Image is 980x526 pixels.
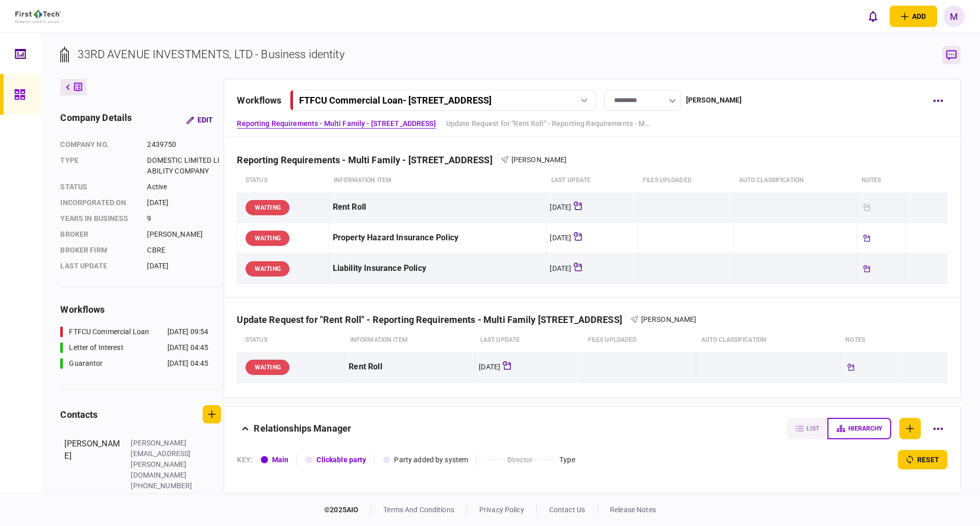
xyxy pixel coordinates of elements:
div: company details [60,111,132,129]
div: 2439750 [147,139,221,150]
button: hierarchy [827,418,891,439]
div: [DATE] [550,233,571,243]
div: Broker [60,229,137,240]
th: auto classification [734,169,856,192]
div: WAITING [246,261,289,277]
div: status [60,182,137,192]
div: WAITING [246,200,289,215]
div: Relationships Manager [254,418,351,439]
div: [PERSON_NAME] [64,438,120,513]
a: contact us [549,506,585,514]
div: Reporting Requirements - Multi Family - [STREET_ADDRESS] [237,155,500,165]
button: open notifications list [862,6,884,27]
div: KEY : [237,455,253,465]
div: broker firm [60,245,137,256]
div: [DATE] 04:45 [167,342,209,353]
div: [DATE] [479,362,500,372]
div: Liability Insurance Policy [333,257,543,280]
th: notes [840,329,897,352]
div: [PHONE_NUMBER] [131,481,197,491]
div: [DATE] [550,202,571,212]
div: Rent Roll [333,196,543,219]
button: open adding identity options [890,6,937,27]
a: privacy policy [479,506,524,514]
div: [DATE] [147,197,221,208]
th: Files uploaded [583,329,696,352]
th: notes [856,169,905,192]
span: hierarchy [848,425,882,432]
div: Type [559,455,575,465]
div: 33RD AVENUE INVESTMENTS, LTD - Business identity [78,46,344,63]
a: Reporting Requirements - Multi Family - [STREET_ADDRESS] [237,118,435,129]
div: Tickler available [860,262,873,275]
button: reset [898,450,947,469]
th: status [237,329,345,352]
th: Information item [329,169,546,192]
div: [DATE] 09:54 [167,327,209,337]
div: Tickler available [860,232,873,245]
th: status [237,169,329,192]
button: Edit [178,111,221,129]
th: Information item [345,329,475,352]
div: [PERSON_NAME][EMAIL_ADDRESS][PERSON_NAME][DOMAIN_NAME] [131,438,197,481]
img: client company logo [15,10,61,23]
div: Updated document requested [860,201,873,214]
div: workflows [237,93,281,107]
div: Letter of Interest [69,342,123,353]
div: Property Hazard Insurance Policy [333,227,543,249]
div: company no. [60,139,137,150]
div: [DATE] [147,261,221,271]
div: © 2025 AIO [324,505,371,515]
div: DOMESTIC LIMITED LIABILITY COMPANY [147,155,221,177]
div: FTFCU Commercial Loan - [STREET_ADDRESS] [299,95,492,106]
div: CBRE [147,245,221,256]
div: FTFCU Commercial Loan [69,327,149,337]
div: Tickler available [844,361,857,374]
div: [PERSON_NAME] [686,95,742,106]
span: [PERSON_NAME] [641,315,697,323]
button: list [787,418,827,439]
div: 9 [147,213,221,224]
a: Letter of Interest[DATE] 04:45 [60,342,208,353]
div: WAITING [246,231,289,246]
div: Update Request for "Rent Roll" - Reporting Requirements - Multi Family [STREET_ADDRESS] [237,314,630,325]
span: [PERSON_NAME] [511,156,567,164]
div: Main [272,455,289,465]
div: years in business [60,213,137,224]
div: workflows [60,303,221,316]
div: Party added by system [394,455,468,465]
th: Files uploaded [638,169,734,192]
th: auto classification [696,329,841,352]
div: Rent Roll [349,356,471,379]
div: Clickable party [316,455,366,465]
a: terms and conditions [383,506,454,514]
div: Active [147,182,221,192]
div: [DATE] 04:45 [167,358,209,369]
div: WAITING [246,360,289,375]
div: Guarantor [69,358,103,369]
div: incorporated on [60,197,137,208]
th: last update [546,169,638,192]
div: [PERSON_NAME] [147,229,221,240]
div: [DATE] [550,263,571,273]
button: M [943,6,965,27]
div: last update [60,261,137,271]
a: Update Request for "Rent Roll" - Reporting Requirements - Multi Family [STREET_ADDRESS] [446,118,650,129]
div: contacts [60,408,97,421]
th: last update [475,329,583,352]
a: release notes [610,506,656,514]
a: FTFCU Commercial Loan[DATE] 09:54 [60,327,208,337]
span: list [806,425,819,432]
a: Guarantor[DATE] 04:45 [60,358,208,369]
button: FTFCU Commercial Loan- [STREET_ADDRESS] [290,90,596,111]
div: Type [60,155,137,177]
